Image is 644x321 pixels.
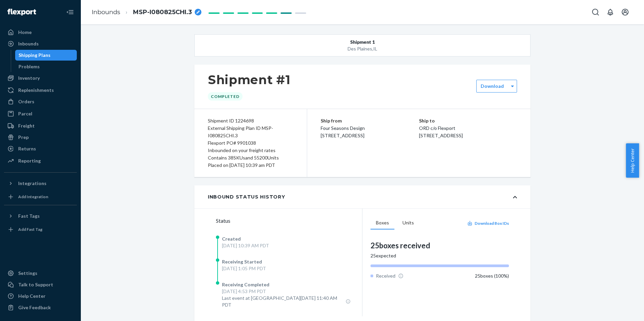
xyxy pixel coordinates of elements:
span: Receiving Completed [222,282,269,287]
div: Flexport PO# 9901038 [208,139,293,147]
div: Orders [18,98,34,105]
button: Units [397,217,419,229]
div: Des Plaines , IL [228,45,497,52]
div: Prep [18,134,29,141]
iframe: Opens a widget where you can chat to one of our agents [601,301,637,318]
img: Flexport logo [7,9,36,15]
a: Shipping Plans [15,50,77,61]
a: Replenishments [4,85,77,96]
a: Settings [4,268,77,279]
a: Add Integration [4,191,77,202]
a: Home [4,27,77,38]
span: MSP-I080825CHI.3 [133,8,192,17]
div: [DATE] 4:53 PM PDT [222,288,351,295]
div: Home [18,29,32,36]
div: Talk to Support [18,281,53,288]
div: Returns [18,145,36,152]
span: Shipment 1 [350,39,375,45]
div: Received [371,273,404,279]
a: Reporting [4,155,77,166]
div: Contains 38 SKUs and 55200 Units [208,154,293,162]
div: Add Fast Tag [18,226,42,232]
a: Inventory [4,73,77,83]
div: Integrations [18,180,46,187]
button: Open Search Box [589,5,602,19]
span: Last event at [GEOGRAPHIC_DATA][DATE] 11:40 AM PDT [222,295,343,308]
div: Inbound Status History [208,193,285,200]
a: Inbounds [92,8,120,16]
ol: breadcrumbs [86,2,207,22]
button: Open account menu [618,5,632,19]
div: 25 expected [371,252,509,259]
a: Problems [15,61,77,72]
div: External Shipping Plan ID MSP-I080825CHI.3 [208,124,293,139]
button: Shipment 1Des Plaines,IL [194,34,530,57]
h1: Shipment #1 [208,73,291,87]
button: Help Center [626,143,639,178]
p: ORD c/o Flexport [419,124,517,132]
button: Talk to Support [4,279,77,290]
span: Four Seasons Design [STREET_ADDRESS] [321,125,365,138]
button: Close Navigation [63,5,77,19]
label: Download [481,83,504,90]
div: Replenishments [18,87,54,94]
button: Give Feedback [4,302,77,313]
span: [STREET_ADDRESS] [419,133,463,138]
div: 25 boxes ( 100 %) [475,273,509,279]
div: Status [216,217,362,225]
div: Give Feedback [18,304,51,311]
div: Reporting [18,157,41,164]
a: Help Center [4,291,77,301]
div: Problems [19,63,40,70]
a: Orders [4,96,77,107]
span: Receiving Started [222,259,262,264]
div: Add Integration [18,194,48,200]
div: Inbounds [18,40,39,47]
a: Add Fast Tag [4,224,77,235]
a: Returns [4,143,77,154]
p: Ship from [321,117,419,124]
div: Settings [18,270,37,277]
button: Integrations [4,178,77,189]
div: Fast Tags [18,213,40,219]
a: Parcel [4,108,77,119]
p: Ship to [419,117,517,124]
button: Open notifications [604,5,617,19]
a: Inbounds [4,38,77,49]
a: Freight [4,120,77,131]
button: Download Box IDs [467,220,509,226]
a: Prep [4,132,77,143]
div: Shipping Plans [19,52,51,59]
span: Created [222,236,241,242]
div: Parcel [18,110,32,117]
div: [DATE] 1:05 PM PDT [222,265,266,272]
div: Inbounded on your freight rates [208,147,293,154]
div: [DATE] 10:39 AM PDT [222,242,269,249]
div: Inventory [18,75,40,81]
div: Shipment ID 1224698 [208,117,293,124]
div: Freight [18,122,35,129]
div: Completed [208,92,243,101]
button: Fast Tags [4,211,77,221]
div: Help Center [18,293,45,299]
div: 25 boxes received [371,240,509,251]
button: Boxes [371,217,394,229]
div: Placed on [DATE] 10:39 am PDT [208,162,293,169]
